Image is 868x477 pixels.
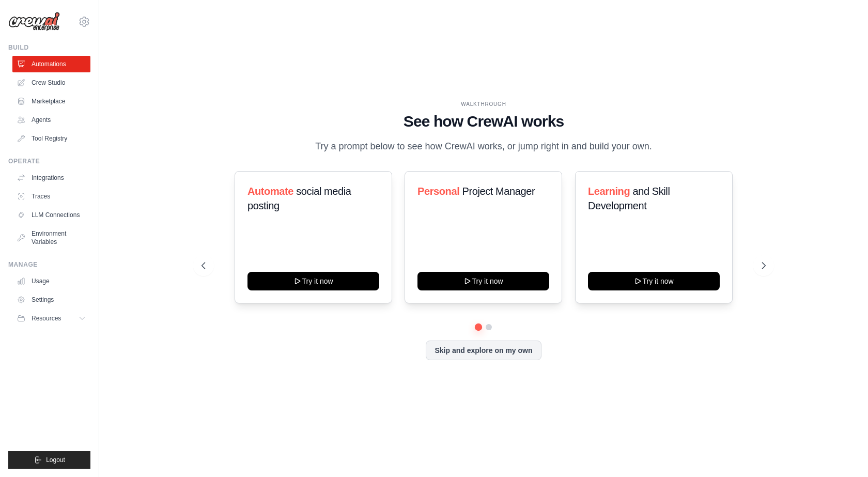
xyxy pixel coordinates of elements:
button: Try it now [588,272,720,290]
a: Traces [12,188,90,205]
a: Usage [12,273,90,289]
span: Learning [588,186,630,197]
a: Integrations [12,170,90,186]
iframe: Chat Widget [816,427,868,477]
h1: See how CrewAI works [202,112,765,131]
button: Try it now [247,272,379,290]
span: social media posting [247,186,351,211]
a: Crew Studio [12,74,90,91]
span: Logout [46,456,65,464]
button: Resources [12,310,90,327]
button: Logout [8,451,90,469]
a: Marketplace [12,93,90,110]
a: Tool Registry [12,130,90,147]
div: Build [8,43,90,52]
a: Environment Variables [12,225,90,250]
span: Automate [247,186,293,197]
a: Automations [12,56,90,72]
button: Skip and explore on my own [426,341,541,360]
p: Try a prompt below to see how CrewAI works, or jump right in and build your own. [310,139,657,154]
span: Personal [417,186,459,197]
span: Project Manager [462,186,535,197]
div: Manage [8,260,90,269]
div: WALKTHROUGH [202,100,765,108]
a: Agents [12,112,90,128]
button: Try it now [417,272,549,290]
img: Logo [8,12,60,32]
span: Resources [32,314,61,322]
div: Operate [8,157,90,165]
span: and Skill Development [588,186,670,211]
a: LLM Connections [12,207,90,223]
a: Settings [12,291,90,308]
